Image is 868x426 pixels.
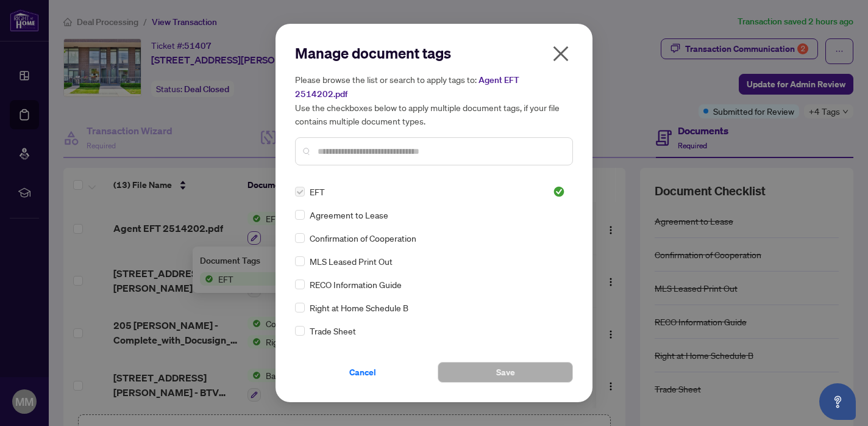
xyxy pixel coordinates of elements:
h2: Manage document tags [295,43,573,63]
span: Right at Home Schedule B [310,301,408,314]
button: Open asap [819,383,856,420]
span: MLS Leased Print Out [310,255,393,268]
span: Agreement to Lease [310,208,388,222]
span: Trade Sheet [310,324,356,338]
span: close [551,44,571,63]
span: Confirmation of Cooperation [310,231,416,245]
h5: Please browse the list or search to apply tags to: Use the checkboxes below to apply multiple doc... [295,73,573,128]
img: status [553,186,565,198]
span: EFT [310,185,325,198]
span: Cancel [349,363,376,382]
span: RECO Information Guide [310,278,402,291]
span: Approved [553,186,565,198]
button: Cancel [295,362,430,383]
button: Save [438,362,573,383]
